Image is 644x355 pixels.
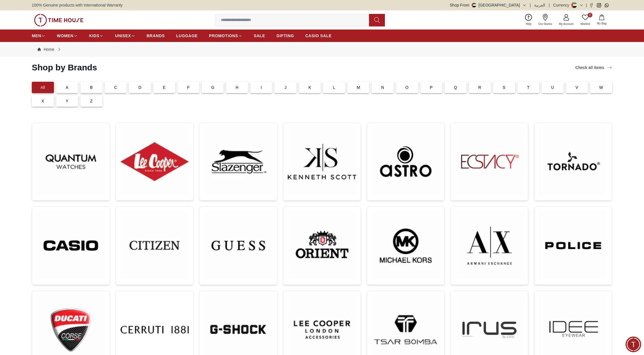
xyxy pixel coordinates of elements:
img: ... [288,127,356,196]
span: LUGGAGE [176,33,198,39]
span: 100% Genuine products with International Warranty [32,2,123,8]
img: ... [34,14,83,26]
span: CASIO SALE [305,33,332,39]
p: Y [66,98,69,104]
button: Shop From[GEOGRAPHIC_DATA] [450,2,526,8]
span: MEN [32,33,41,39]
nav: Breadcrumb [32,42,612,57]
p: S [503,85,505,90]
p: V [576,85,578,90]
p: H [236,85,238,90]
a: Our Stores [535,13,555,27]
span: Wishlist [578,22,592,26]
img: United Arab Emirates [472,3,476,7]
a: KIDS [89,31,104,41]
a: MEN [32,31,45,41]
p: G [211,85,214,90]
p: T [527,85,530,90]
p: P [430,85,433,90]
span: 0 [588,13,592,17]
p: L [333,85,335,90]
img: ... [372,127,440,196]
span: Help [523,22,534,26]
img: ... [288,211,356,280]
h2: Shop by Brands [32,62,97,73]
img: ... [539,127,607,196]
span: WOMEN [57,33,74,39]
img: ... [539,211,607,280]
p: W [599,85,603,90]
img: ... [204,211,272,280]
img: ... [455,127,524,196]
p: R [478,85,481,90]
p: M [357,85,360,90]
img: ... [120,211,189,280]
p: J [285,85,287,90]
p: F [187,85,190,90]
img: ... [120,127,189,196]
a: PROMOTIONS [209,31,242,41]
span: | [549,2,550,8]
span: Our Stores [536,22,554,26]
span: BRANDS [147,33,165,39]
span: My Account [557,22,576,26]
button: My Bag [593,13,610,27]
img: ... [372,211,440,280]
a: Help [522,13,535,27]
p: O [405,85,408,90]
a: GIFTING [276,31,294,41]
a: 0Wishlist [577,13,593,27]
p: U [551,85,554,90]
img: ... [37,127,105,196]
a: UNISEX [115,31,135,41]
span: SALE [254,33,265,39]
span: GIFTING [276,33,294,39]
p: E [163,85,166,90]
a: Check all items [574,64,613,72]
div: Currency [553,2,572,8]
div: Chat Widget [626,337,641,352]
p: Q [454,85,457,90]
span: My Bag [595,21,609,26]
p: All [41,85,45,90]
a: Home [37,47,54,52]
span: PROMOTIONS [209,33,238,39]
a: BRANDS [147,31,165,41]
img: ... [455,211,524,280]
a: CASIO SALE [305,31,332,41]
p: N [381,85,384,90]
a: Whatsapp [605,3,609,7]
img: ... [37,211,105,280]
p: X [41,98,44,104]
a: LUGGAGE [176,31,198,41]
a: SALE [254,31,265,41]
span: KIDS [89,33,99,39]
p: C [114,85,117,90]
p: I [261,85,262,90]
a: Facebook [589,3,593,7]
p: A [66,85,69,90]
span: | [530,2,531,8]
a: WOMEN [57,31,78,41]
img: ... [204,127,272,196]
p: Z [90,98,93,104]
span: | [586,2,587,8]
p: D [139,85,141,90]
a: Instagram [597,3,601,7]
p: B [90,85,93,90]
p: K [309,85,311,90]
button: العربية [534,2,545,8]
span: UNISEX [115,33,131,39]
